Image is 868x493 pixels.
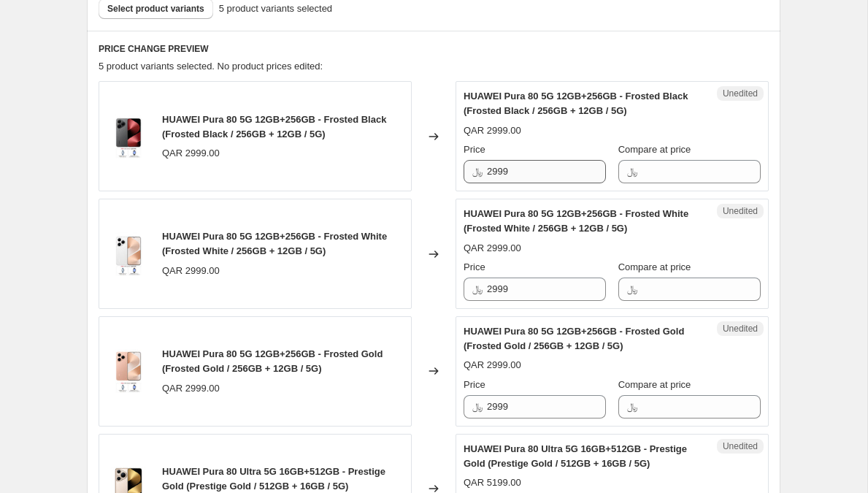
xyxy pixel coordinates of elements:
span: Price [464,144,485,155]
span: Unedited [723,205,758,217]
div: QAR 2999.00 [162,381,220,396]
span: HUAWEI Pura 80 Ultra 5G 16GB+512GB - Prestige Gold (Prestige Gold / 512GB + 16GB / 5G) [464,443,687,469]
span: HUAWEI Pura 80 5G 12GB+256GB - Frosted White (Frosted White / 256GB + 12GB / 5G) [464,208,688,234]
img: HUAWEI-Pura-80-12GB_256GB-Frosted-Gold-offer_3a5e7f4a-7c1f-42a9-8775-c084e326157a_80x.jpg [107,349,150,393]
span: Price [464,379,485,390]
span: Unedited [723,88,758,99]
div: QAR 2999.00 [162,146,220,161]
span: ﷼ [627,166,637,177]
div: QAR 2999.00 [464,358,521,372]
span: HUAWEI Pura 80 5G 12GB+256GB - Frosted Black (Frosted Black / 256GB + 12GB / 5G) [464,91,688,116]
span: ﷼ [472,283,483,294]
span: Compare at price [618,379,691,390]
span: HUAWEI Pura 80 5G 12GB+256GB - Frosted Gold (Frosted Gold / 256GB + 12GB / 5G) [162,348,383,374]
span: Compare at price [618,144,691,155]
span: Price [464,261,485,272]
img: HUAWEI-Pura-80-12GB_256GB-Frosted-White-offer_6fc92eef-5dc6-4b06-aac8-a143529eab2e_80x.jpg [107,232,150,276]
span: Select product variants [107,3,204,15]
span: HUAWEI Pura 80 5G 12GB+256GB - Frosted Black (Frosted Black / 256GB + 12GB / 5G) [162,114,386,140]
span: ﷼ [627,401,637,412]
div: QAR 2999.00 [464,123,521,138]
span: HUAWEI Pura 80 5G 12GB+256GB - Frosted White (Frosted White / 256GB + 12GB / 5G) [162,231,387,256]
div: QAR 5199.00 [464,475,521,490]
span: 5 product variants selected [219,1,332,16]
div: QAR 2999.00 [464,241,521,256]
span: HUAWEI Pura 80 Ultra 5G 16GB+512GB - Prestige Gold (Prestige Gold / 512GB + 16GB / 5G) [162,466,385,492]
h6: PRICE CHANGE PREVIEW [99,43,769,55]
span: Unedited [723,323,758,335]
span: ﷼ [472,401,483,412]
img: HUAWEI-Pura-80-12GB_256GB-Frosted-Black-offer_f545cc4a-bb78-4004-af94-417c2f54e6fe_80x.jpg [107,115,150,158]
span: ﷼ [472,166,483,177]
span: HUAWEI Pura 80 5G 12GB+256GB - Frosted Gold (Frosted Gold / 256GB + 12GB / 5G) [464,326,684,351]
div: QAR 2999.00 [162,264,220,278]
span: ﷼ [627,283,637,294]
span: Compare at price [618,261,691,272]
span: Unedited [723,440,758,452]
span: 5 product variants selected. No product prices edited: [99,61,323,72]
